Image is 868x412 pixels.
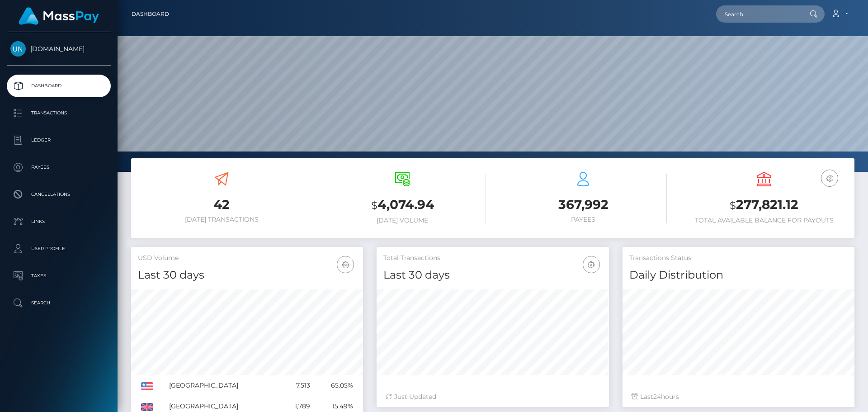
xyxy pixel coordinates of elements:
input: Search... [716,5,801,23]
h6: [DATE] Volume [319,217,486,224]
small: $ [730,199,736,212]
h4: Last 30 days [383,267,602,283]
td: [GEOGRAPHIC_DATA] [166,375,280,396]
div: Just Updated [386,392,599,402]
h5: Total Transactions [383,254,602,263]
a: Cancellations [7,183,111,206]
h3: 367,992 [500,196,667,213]
a: Dashboard [132,5,169,24]
img: US.png [141,382,153,390]
td: 7,513 [280,375,313,396]
small: $ [371,199,377,212]
p: Search [10,296,107,310]
a: Links [7,210,111,233]
a: Taxes [7,265,111,287]
h6: Total Available Balance for Payouts [680,217,848,224]
td: 65.05% [313,375,356,396]
p: Links [10,215,107,228]
p: Cancellations [10,188,107,201]
h4: Last 30 days [138,267,356,283]
h6: [DATE] Transactions [138,216,305,223]
a: Search [7,292,111,314]
div: Last hours [632,392,845,402]
h5: USD Volume [138,254,356,263]
a: User Profile [7,237,111,260]
p: Transactions [10,106,107,120]
h3: 4,074.94 [319,196,486,214]
img: Unlockt.me [10,41,26,57]
img: GB.png [141,403,153,411]
h5: Transactions Status [629,254,848,263]
p: User Profile [10,242,107,256]
h6: Payees [500,216,667,223]
h4: Daily Distribution [629,267,848,283]
a: Ledger [7,129,111,152]
span: [DOMAIN_NAME] [7,45,111,53]
a: Dashboard [7,75,111,97]
p: Payees [10,161,107,174]
a: Payees [7,156,111,179]
img: MassPay Logo [19,7,99,25]
p: Ledger [10,133,107,147]
a: Transactions [7,102,111,124]
h3: 277,821.12 [680,196,848,214]
p: Dashboard [10,79,107,93]
h3: 42 [138,196,305,213]
span: 24 [653,393,661,401]
p: Taxes [10,269,107,283]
